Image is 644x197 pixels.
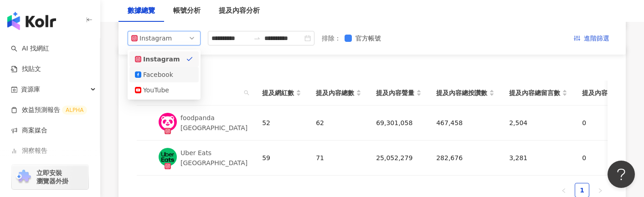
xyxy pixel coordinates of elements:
[316,153,361,163] div: 71
[322,33,341,43] label: 排除 ：
[11,44,49,53] a: searchAI 找網紅
[180,148,247,168] div: Uber Eats [GEOGRAPHIC_DATA]
[143,54,173,64] div: Instagram
[36,169,68,185] span: 立即安裝 瀏覽器外掛
[598,188,603,193] span: right
[173,5,201,16] div: 帳號分析
[11,65,41,74] a: 找貼文
[436,88,487,98] span: 提及內容總按讚數
[219,5,260,16] div: 提及內容分析
[242,86,251,100] span: search
[12,165,88,189] a: chrome extension立即安裝 瀏覽器外掛
[376,88,414,98] span: 提及內容聲量
[137,64,608,77] div: 帳號列表
[180,113,247,133] div: foodpanda [GEOGRAPHIC_DATA]
[582,153,640,163] div: 0
[502,81,575,106] th: 提及內容總留言數
[253,35,261,42] span: to
[262,118,301,128] div: 52
[7,12,56,30] img: logo
[255,81,309,106] th: 提及網紅數
[376,153,422,163] div: 25,052,279
[429,81,502,106] th: 提及內容總按讚數
[608,161,635,188] iframe: Help Scout Beacon - Open
[11,126,47,135] a: 商案媒合
[143,85,173,95] div: YouTube
[316,88,354,98] span: 提及內容總數
[567,31,617,45] button: 進階篩選
[369,81,429,106] th: 提及內容聲量
[15,170,32,184] img: chrome extension
[436,153,495,163] div: 282,676
[352,33,385,43] span: 官方帳號
[561,188,567,193] span: left
[316,118,361,128] div: 62
[584,31,609,46] span: 進階篩選
[159,113,177,131] img: KOL Avatar
[509,88,560,98] span: 提及內容總留言數
[582,118,640,128] div: 0
[244,90,249,96] span: search
[21,79,40,100] span: 資源庫
[376,118,422,128] div: 69,301,058
[11,106,87,115] a: 效益預測報告ALPHA
[159,148,177,166] img: KOL Avatar
[509,118,567,128] div: 2,504
[159,148,247,168] a: KOL AvatarUber Eats [GEOGRAPHIC_DATA]
[509,153,567,163] div: 3,281
[143,70,173,80] div: Facebook
[309,81,369,106] th: 提及內容總數
[262,88,294,98] span: 提及網紅數
[582,88,633,98] span: 提及內容總分享數
[159,113,247,133] a: KOL Avatarfoodpanda [GEOGRAPHIC_DATA]
[262,153,301,163] div: 59
[139,31,169,45] div: Instagram
[253,35,261,42] span: swap-right
[128,5,155,16] div: 數據總覽
[575,183,589,197] a: 1
[436,118,495,128] div: 467,458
